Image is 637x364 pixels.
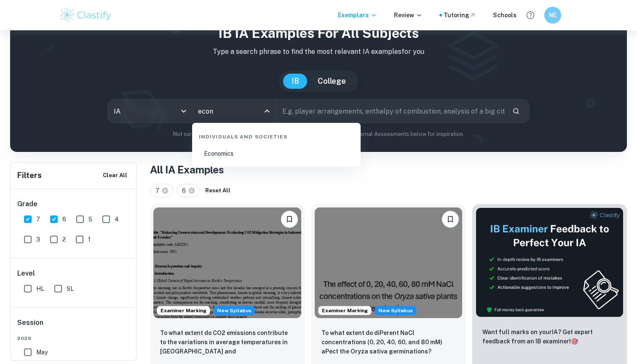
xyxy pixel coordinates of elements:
[493,11,517,20] a: Schools
[315,207,463,318] img: ESS IA example thumbnail: To what extent do diPerent NaCl concentr
[17,170,42,181] h6: Filters
[276,99,506,123] input: E.g. player arrangements, enthalpy of combustion, analysis of a big city...
[17,199,130,209] h6: Grade
[544,7,561,24] button: NE
[59,7,112,24] img: Clastify logo
[155,186,163,195] span: 7
[571,338,578,345] span: 🎯
[375,306,416,315] span: New Syllabus
[442,211,459,228] button: Bookmark
[523,8,538,22] button: Help and Feedback
[444,11,476,20] a: Tutoring
[283,74,308,89] button: IB
[62,215,66,224] span: 6
[548,11,558,20] h6: NE
[88,235,91,244] span: 1
[261,105,273,117] button: Close
[509,104,523,118] button: Search
[36,215,40,224] span: 7
[309,74,354,89] button: College
[195,144,357,163] li: Economics
[214,306,255,315] div: Starting from the May 2026 session, the ESS IA requirements have changed. We created this exempla...
[88,215,92,224] span: 5
[17,47,620,57] p: Type a search phrase to find the most relevant IA examples for you
[17,130,620,138] p: Not sure what to search for? You can always look through our example Internal Assessments below f...
[150,162,627,177] h1: All IA Examples
[195,126,357,144] div: Individuals and Societies
[177,184,200,197] div: 6
[476,207,624,317] img: Thumbnail
[182,186,190,195] span: 6
[108,99,192,123] div: IA
[482,327,617,346] p: Want full marks on your IA ? Get expert feedback from an IB examiner!
[101,169,129,182] button: Clear All
[153,207,301,318] img: ESS IA example thumbnail: To what extent do CO2 emissions contribu
[281,211,298,228] button: Bookmark
[160,328,294,357] p: To what extent do CO2 emissions contribute to the variations in average temperatures in Indonesia...
[36,235,40,244] span: 3
[321,328,456,356] p: To what extent do diPerent NaCl concentrations (0, 20, 40, 60, and 80 mM) aPect the Oryza sativa ...
[214,306,255,315] span: New Syllabus
[36,348,48,357] span: May
[150,184,173,197] div: 7
[36,284,44,293] span: HL
[394,11,423,20] p: Review
[62,235,66,244] span: 2
[17,318,130,335] h6: Session
[318,307,371,314] span: Examiner Marking
[375,306,416,315] div: Starting from the May 2026 session, the ESS IA requirements have changed. We created this exempla...
[17,335,130,342] span: 2026
[67,284,74,293] span: SL
[203,184,233,197] button: Reset All
[115,215,119,224] span: 4
[17,23,620,43] h1: IB IA examples for all subjects
[157,307,210,314] span: Examiner Marking
[17,268,130,279] h6: Level
[338,11,377,20] p: Exemplars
